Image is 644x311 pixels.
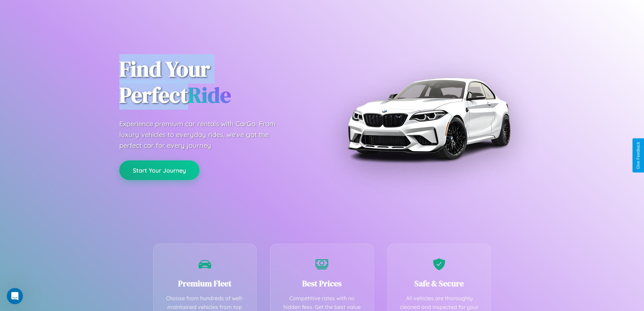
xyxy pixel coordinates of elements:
img: Premium BMW car rental vehicle [344,34,513,203]
div: Give Feedback [636,142,641,169]
iframe: Intercom live chat [7,288,23,304]
button: Start Your Journey [119,160,199,180]
h3: Premium Fleet [164,278,246,289]
h3: Best Prices [281,278,363,289]
span: Ride [188,80,231,110]
h1: Find Your Perfect [119,56,312,108]
h3: Safe & Secure [398,278,481,289]
p: Experience premium car rentals with CarGo. From luxury vehicles to everyday rides, we've got the ... [119,118,288,151]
